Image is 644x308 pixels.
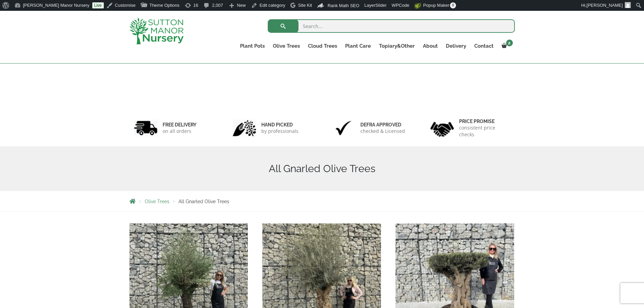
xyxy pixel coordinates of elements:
img: 2.jpg [233,119,256,137]
span: 0 [450,2,456,8]
p: consistent price checks [459,124,510,138]
a: Contact [470,41,498,51]
h6: Price promise [459,118,510,124]
p: on all orders [163,128,196,135]
a: Cloud Trees [304,41,341,51]
span: Site Kit [298,3,312,8]
a: Plant Care [341,41,375,51]
h6: FREE DELIVERY [163,122,196,128]
span: 2 [506,40,513,46]
p: by professionals [261,128,299,135]
a: Olive Trees [269,41,304,51]
input: Search... [268,19,515,33]
a: Topiary&Other [375,41,419,51]
h6: hand picked [261,122,299,128]
h6: Defra approved [360,122,405,128]
a: Delivery [442,41,470,51]
span: Rank Math SEO [328,3,359,8]
img: 1.jpg [134,119,158,137]
a: About [419,41,442,51]
img: 3.jpg [332,119,355,137]
p: checked & Licensed [360,128,405,135]
span: All Gnarled Olive Trees [178,199,229,204]
nav: Breadcrumbs [129,198,515,204]
img: logo [129,18,184,44]
a: Live [92,2,104,8]
a: 2 [498,41,515,51]
span: [PERSON_NAME] [587,3,623,8]
h1: All Gnarled Olive Trees [129,163,515,175]
a: Olive Trees [145,199,169,204]
img: 4.jpg [430,118,454,138]
a: Plant Pots [236,41,269,51]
